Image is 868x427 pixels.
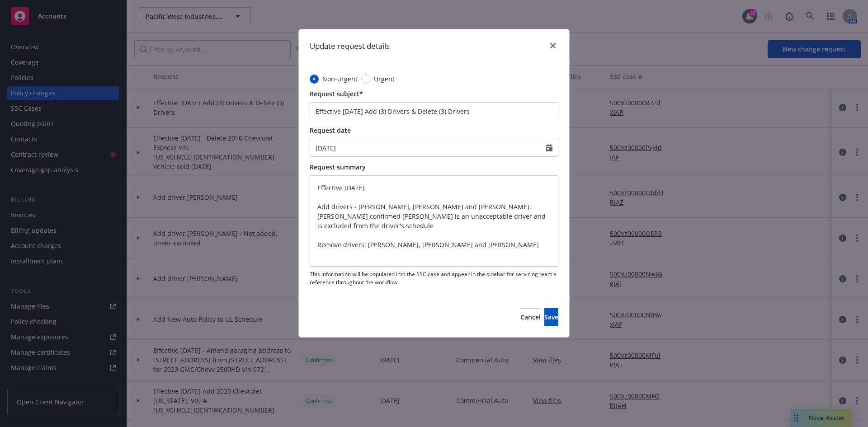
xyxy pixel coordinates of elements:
span: Non-urgent [322,74,358,84]
textarea: Effective [DATE] Add drivers - [PERSON_NAME], [PERSON_NAME] and [PERSON_NAME]. [PERSON_NAME] conf... [310,175,558,267]
span: Request summary [310,163,366,171]
input: Non-urgent [310,75,319,84]
span: Request subject* [310,89,363,98]
span: This information will be populated into the SSC case and appear in the sidebar for servicing team... [310,270,558,286]
button: Cancel [520,308,541,326]
input: MM/DD/YYYY [310,139,546,156]
span: Request date [310,126,351,135]
input: The subject will appear in the summary list view for quick reference. [310,102,558,120]
h1: Update request details [310,40,390,52]
span: Cancel [520,313,541,321]
a: close [547,40,558,51]
span: Urgent [374,74,395,84]
span: Save [544,313,558,321]
svg: Calendar [546,144,552,151]
input: Urgent [361,75,370,84]
button: Save [544,308,558,326]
